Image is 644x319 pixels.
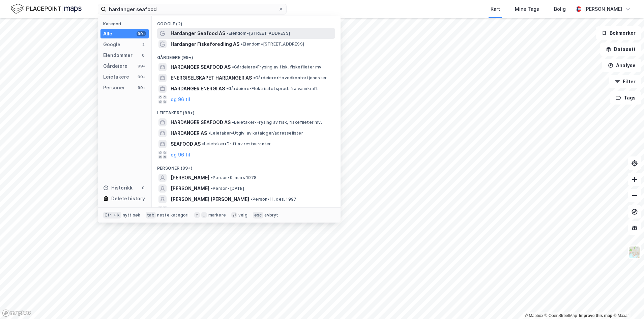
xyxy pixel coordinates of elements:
div: Personer [103,84,125,92]
div: Gårdeiere (99+) [152,50,341,62]
div: Bolig [554,5,566,13]
div: Delete history [111,195,145,203]
button: og 96 til [171,95,190,104]
span: • [211,186,213,191]
div: 2 [141,42,146,47]
div: Personer (99+) [152,160,341,172]
span: HARDANGER ENERGI AS [171,85,225,93]
img: logo.f888ab2527a4732fd821a326f86c7f29.svg [11,3,82,15]
button: og 96 til [171,206,190,214]
span: Eiendom • [STREET_ADDRESS] [227,31,290,36]
button: Bokmerker [596,26,641,40]
div: 99+ [137,85,146,90]
a: OpenStreetMap [545,313,577,318]
div: 99+ [137,63,146,69]
span: HARDANGER SEAFOOD AS [171,63,231,71]
div: avbryt [264,212,278,218]
div: Kart [491,5,500,13]
span: • [226,86,228,91]
span: [PERSON_NAME] [171,184,209,193]
div: Gårdeiere [103,62,127,70]
span: SEAFOOD AS [171,140,201,148]
span: ENERGISELSKAPET HARDANGER AS [171,74,252,82]
span: Eiendom • [STREET_ADDRESS] [241,41,304,47]
img: Z [628,246,641,259]
span: Person • 9. mars 1978 [211,175,257,180]
div: Ctrl + k [103,212,121,219]
span: Person • 11. des. 1997 [251,197,296,202]
span: • [241,41,243,47]
span: • [202,141,204,146]
iframe: Chat Widget [610,287,644,319]
span: • [232,64,234,69]
span: • [211,175,213,180]
span: [PERSON_NAME] [171,174,209,182]
div: Leietakere (99+) [152,105,341,117]
a: Improve this map [579,313,612,318]
div: markere [208,212,226,218]
span: Gårdeiere • Frysing av fisk, fiskefileter mv. [232,64,323,70]
div: Historikk [103,184,133,192]
div: 99+ [137,74,146,80]
span: Leietaker • Drift av restauranter [202,141,271,147]
span: • [208,130,210,136]
div: neste kategori [157,212,189,218]
span: Leietaker • Frysing av fisk, fiskefileter mv. [232,120,322,125]
span: • [253,75,255,80]
span: Hardanger Seafood AS [171,29,225,37]
button: Filter [609,75,641,88]
div: nytt søk [123,212,141,218]
button: Datasett [600,42,641,56]
div: [PERSON_NAME] [584,5,622,13]
div: 0 [141,185,146,191]
span: • [232,120,234,125]
div: Alle [103,30,112,38]
div: tab [146,212,156,219]
div: Leietakere [103,73,129,81]
div: Kontrollprogram for chat [610,287,644,319]
div: Mine Tags [515,5,539,13]
input: Søk på adresse, matrikkel, gårdeiere, leietakere eller personer [106,4,278,14]
div: 99+ [137,31,146,36]
span: • [251,197,253,202]
div: velg [238,212,247,218]
div: Google (2) [152,16,341,28]
span: Person • [DATE] [211,186,244,191]
span: Leietaker • Utgiv. av kataloger/adresselister [208,130,303,136]
button: Tags [610,91,641,105]
span: • [227,31,229,36]
button: Analyse [602,59,641,72]
div: Eiendommer [103,51,133,59]
button: og 96 til [171,151,190,159]
div: Google [103,40,120,49]
div: 0 [141,53,146,58]
span: Hardanger Fiskeforedling AS [171,40,239,48]
span: [PERSON_NAME] [PERSON_NAME] [171,195,249,203]
div: Kategori [103,21,149,26]
div: esc [253,212,263,219]
a: Mapbox [525,313,543,318]
span: Gårdeiere • Elektrisitetsprod. fra vannkraft [226,86,318,91]
span: HARDANGER SEAFOOD AS [171,118,231,126]
span: Gårdeiere • Hovedkontortjenester [253,75,327,81]
span: HARDANGER AS [171,129,207,137]
a: Mapbox homepage [2,309,32,317]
